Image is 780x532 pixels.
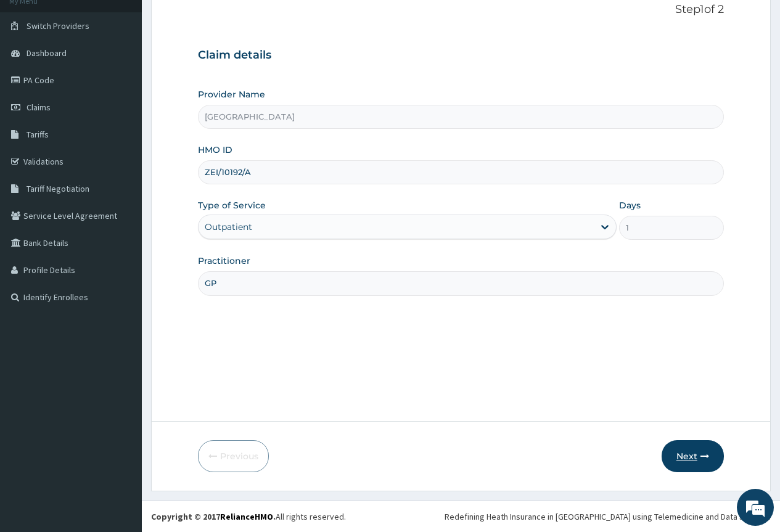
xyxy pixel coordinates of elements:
[198,144,232,156] label: HMO ID
[198,49,724,62] h3: Claim details
[27,129,49,140] span: Tariffs
[198,160,724,184] input: Enter HMO ID
[198,3,724,17] p: Step 1 of 2
[198,255,250,267] label: Practitioner
[198,440,269,472] button: Previous
[142,501,780,532] footer: All rights reserved.
[27,102,51,113] span: Claims
[205,221,252,233] div: Outpatient
[198,199,266,211] label: Type of Service
[198,271,724,295] input: Enter Name
[27,47,67,59] span: Dashboard
[198,88,265,100] label: Provider Name
[27,20,89,31] span: Switch Providers
[619,199,641,211] label: Days
[662,440,724,472] button: Next
[151,511,276,522] strong: Copyright © 2017 .
[27,183,89,194] span: Tariff Negotiation
[445,510,771,523] div: Redefining Heath Insurance in [GEOGRAPHIC_DATA] using Telemedicine and Data Science!
[220,511,273,522] a: RelianceHMO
